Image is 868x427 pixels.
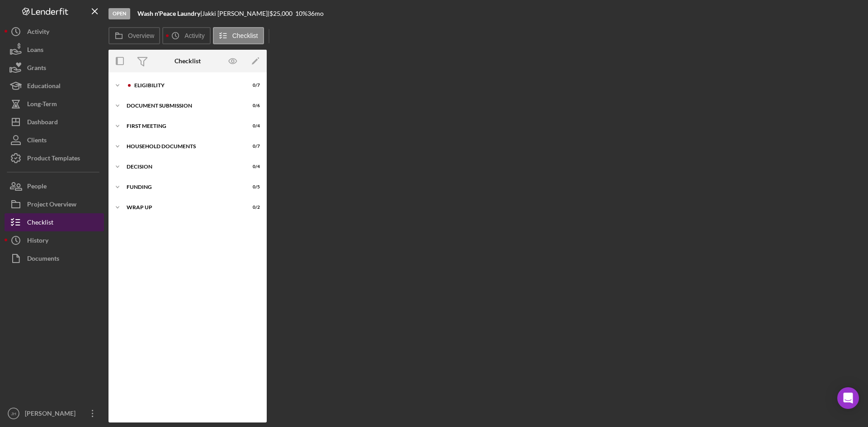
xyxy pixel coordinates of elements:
[27,131,47,151] div: Clients
[232,32,258,39] label: Checklist
[5,249,104,267] button: Documents
[162,27,210,44] button: Activity
[202,10,269,17] div: Jakki [PERSON_NAME] |
[213,27,264,44] button: Checklist
[244,144,260,149] div: 0 / 7
[127,144,237,149] div: Household Documents
[295,10,307,17] div: 10 %
[27,195,76,216] div: Project Overview
[27,177,47,197] div: People
[11,411,16,416] text: JH
[108,8,130,19] div: Open
[175,57,201,65] div: Checklist
[5,95,104,113] button: Long-Term
[23,404,81,425] div: [PERSON_NAME]
[127,205,237,210] div: wrap up
[27,23,49,43] div: Activity
[128,32,154,39] label: Overview
[5,177,104,195] button: People
[184,32,204,39] label: Activity
[27,249,59,270] div: Documents
[137,10,202,17] div: |
[27,113,58,133] div: Dashboard
[244,103,260,108] div: 0 / 6
[127,164,237,169] div: decision
[5,59,104,77] button: Grants
[244,83,260,88] div: 0 / 7
[244,123,260,129] div: 0 / 4
[27,41,43,61] div: Loans
[837,387,859,409] div: Open Intercom Messenger
[5,231,104,249] button: History
[27,77,61,97] div: Educational
[127,123,237,129] div: First Meeting
[5,77,104,95] button: Educational
[134,83,237,88] div: Eligibility
[5,23,104,41] button: Activity
[108,27,160,44] button: Overview
[137,9,200,17] b: Wash n'Peace Laundry
[5,195,104,213] button: Project Overview
[27,95,57,115] div: Long-Term
[5,149,104,167] button: Product Templates
[244,205,260,210] div: 0 / 2
[244,184,260,190] div: 0 / 5
[5,213,104,231] button: Checklist
[127,103,237,108] div: Document Submission
[5,41,104,59] button: Loans
[269,9,292,17] span: $25,000
[307,10,324,17] div: 36 mo
[5,113,104,131] button: Dashboard
[244,164,260,169] div: 0 / 4
[5,131,104,149] button: Clients
[27,231,48,252] div: History
[127,184,237,190] div: funding
[27,59,46,79] div: Grants
[27,213,53,234] div: Checklist
[5,404,104,422] button: JH[PERSON_NAME]
[27,149,80,169] div: Product Templates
